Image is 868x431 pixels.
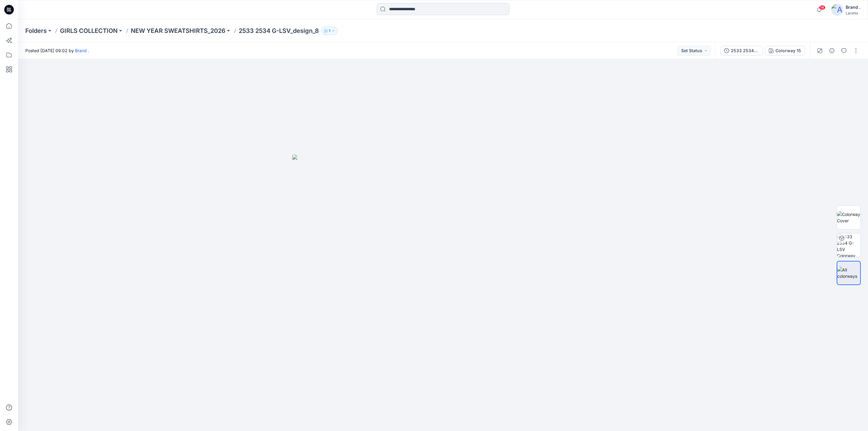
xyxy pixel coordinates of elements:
[831,4,843,16] img: avatar
[25,27,47,35] a: Folders
[720,46,763,55] button: 2533 2534 G-LSV_design_8
[775,47,801,54] div: Colorway 15
[321,27,338,35] button: 1
[837,211,860,224] img: Colorway Cover
[837,267,860,279] img: All colorways
[765,46,805,55] button: Colorway 15
[25,47,89,54] span: Posted [DATE] 09:02 by
[131,27,225,35] a: NEW YEAR SWEATSHIRTS_2026
[329,27,330,34] p: 1
[239,27,319,35] p: 2533 2534 G-LSV_design_8
[846,11,860,15] div: Laretto
[827,46,837,55] button: Details
[837,233,860,257] img: 2533 2534 G-LSV Colorway 15
[846,4,860,11] div: Brand .
[75,48,89,53] a: Brand .
[819,5,826,10] span: 14
[60,27,118,35] a: GIRLS COLLECTION
[731,47,759,54] div: 2533 2534 G-LSV_design_8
